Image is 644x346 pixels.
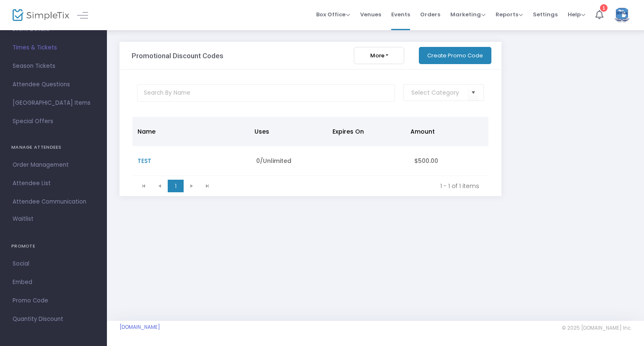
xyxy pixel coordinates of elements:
[410,127,435,136] span: Amount
[496,10,523,18] span: Reports
[138,157,151,165] span: TEST
[450,10,486,18] span: Marketing
[600,4,608,12] div: 1
[132,52,223,60] h3: Promotional Discount Codes
[13,314,94,325] span: Quantity Discount
[137,84,395,102] input: Search By Name
[254,127,269,136] span: Uses
[419,47,491,64] button: Create Promo Code
[420,4,440,25] span: Orders
[316,10,350,18] span: Box Office
[13,42,94,53] span: Times & Tickets
[411,88,467,97] input: NO DATA FOUND
[11,139,96,156] h4: MANAGE ATTENDEES
[13,178,94,189] span: Attendee List
[13,196,94,207] span: Attendee Communication
[221,182,479,190] kendo-pager-info: 1 - 1 of 1 items
[533,4,558,25] span: Settings
[13,79,94,90] span: Attendee Questions
[568,10,585,18] span: Help
[13,277,94,288] span: Embed
[562,325,631,331] span: © 2025 [DOMAIN_NAME] Inc.
[13,98,94,108] span: [GEOGRAPHIC_DATA] Items
[13,160,94,170] span: Order Management
[391,4,410,25] span: Events
[119,324,160,331] a: [DOMAIN_NAME]
[13,61,94,72] span: Season Tickets
[11,238,96,255] h4: PROMOTE
[354,47,404,64] button: More
[13,215,34,223] span: Waitlist
[360,4,381,25] span: Venues
[13,116,94,127] span: Special Offers
[13,295,94,306] span: Promo Code
[132,117,488,176] div: Data table
[13,258,94,269] span: Social
[168,180,184,192] span: Page 1
[332,127,364,136] span: Expires On
[467,84,479,101] button: Select
[414,157,438,165] span: $500.00
[256,157,291,165] span: 0/Unlimited
[138,127,156,136] span: Name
